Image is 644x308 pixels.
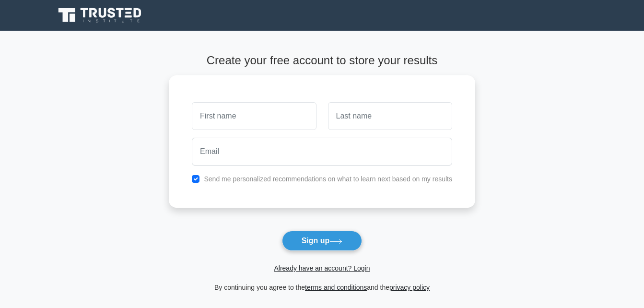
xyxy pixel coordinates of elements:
[389,284,430,291] a: privacy policy
[192,102,316,130] input: First name
[274,264,370,272] a: Already have an account? Login
[305,284,367,291] a: terms and conditions
[163,282,481,293] div: By continuing you agree to the and the
[169,54,475,68] h4: Create your free account to store your results
[192,138,452,166] input: Email
[328,102,452,130] input: Last name
[204,175,452,183] label: Send me personalized recommendations on what to learn next based on my results
[282,231,363,251] button: Sign up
